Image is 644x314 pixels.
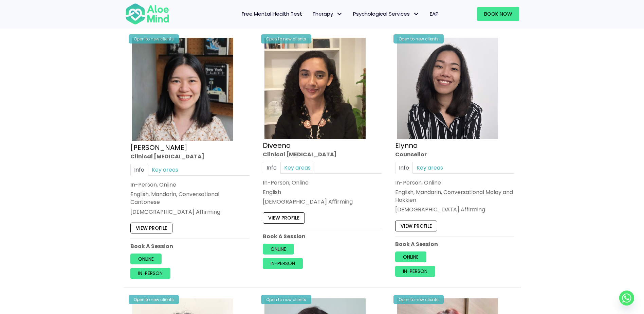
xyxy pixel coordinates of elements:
a: View profile [130,223,172,233]
a: Key areas [280,162,314,174]
a: In-person [395,266,435,277]
div: Open to new clients [393,34,444,43]
p: Book A Session [263,232,382,240]
a: Free Mental Health Test [237,7,307,21]
div: Open to new clients [129,34,179,43]
span: Psychological Services: submenu [411,9,421,19]
a: View profile [395,220,437,231]
img: Aloe mind Logo [125,3,169,25]
img: IMG_1660 – Diveena Nair [264,38,366,139]
div: [DEMOGRAPHIC_DATA] Affirming [130,208,249,215]
div: In-Person, Online [263,179,382,187]
a: Info [130,164,148,176]
a: Info [395,162,413,174]
a: Online [395,251,426,262]
a: Diveena [263,140,291,150]
span: Free Mental Health Test [242,10,302,17]
a: TherapyTherapy: submenu [307,7,348,21]
nav: Menu [178,7,444,21]
div: In-Person, Online [130,181,249,189]
p: Book A Session [395,240,514,248]
a: In-person [263,258,303,269]
span: EAP [430,10,439,17]
div: Open to new clients [129,295,179,304]
div: Open to new clients [261,295,311,304]
div: [DEMOGRAPHIC_DATA] Affirming [395,206,514,213]
p: English [263,188,382,196]
a: Online [263,244,294,255]
p: Book A Session [130,242,249,250]
a: Info [263,162,280,174]
p: English, Mandarin, Conversational Malay and Hokkien [395,188,514,204]
a: Key areas [413,162,447,174]
a: In-person [130,268,170,279]
a: Key areas [148,164,182,176]
span: Psychological Services [353,10,420,17]
div: Clinical [MEDICAL_DATA] [130,152,249,160]
img: Elynna Counsellor [397,38,498,139]
div: In-Person, Online [395,179,514,187]
a: Whatsapp [619,291,634,306]
div: [DEMOGRAPHIC_DATA] Affirming [263,198,382,206]
a: Elynna [395,140,418,150]
a: Book Now [477,7,519,21]
a: EAP [425,7,444,21]
div: Counsellor [395,150,514,158]
div: Clinical [MEDICAL_DATA] [263,150,382,158]
a: [PERSON_NAME] [130,142,187,152]
a: View profile [263,212,305,223]
img: Chen-Wen-profile-photo [132,38,233,141]
a: Online [130,254,162,264]
span: Therapy: submenu [335,9,345,19]
p: English, Mandarin, Conversational Cantonese [130,190,249,206]
a: Psychological ServicesPsychological Services: submenu [348,7,425,21]
span: Book Now [484,10,512,17]
div: Open to new clients [393,295,444,304]
span: Therapy [312,10,343,17]
div: Open to new clients [261,34,311,43]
